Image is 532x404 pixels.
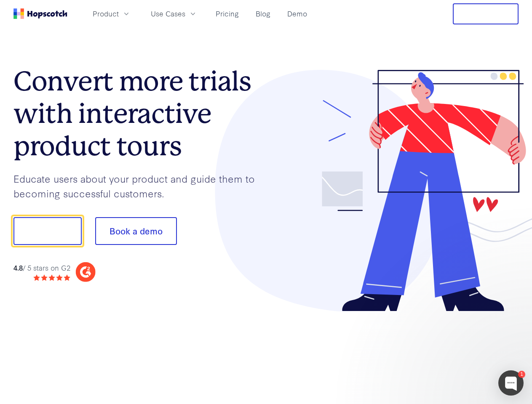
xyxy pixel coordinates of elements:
button: Show me! [13,217,82,245]
button: Product [88,7,136,21]
div: 1 [518,371,525,378]
h1: Convert more trials with interactive product tours [13,65,266,162]
button: Free Trial [453,3,519,24]
strong: 4.8 [13,263,23,272]
div: / 5 stars on G2 [13,263,70,273]
button: Book a demo [95,217,177,245]
button: Use Cases [146,7,202,21]
a: Pricing [212,7,242,21]
span: Use Cases [151,8,185,19]
span: Product [93,8,119,19]
a: Demo [284,7,310,21]
a: Home [13,8,67,19]
p: Educate users about your product and guide them to becoming successful customers. [13,171,266,200]
a: Blog [252,7,274,21]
